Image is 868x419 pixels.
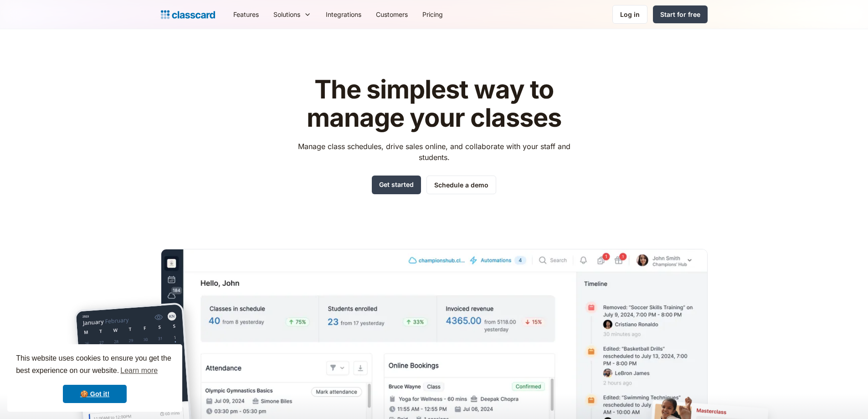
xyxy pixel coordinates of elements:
a: Pricing [415,4,450,25]
a: Log in [612,5,647,24]
a: Logo [161,8,215,21]
a: Customers [369,4,415,25]
div: Log in [620,10,640,19]
div: cookieconsent [7,344,182,412]
a: Integrations [318,4,369,25]
a: Features [226,4,266,25]
a: Get started [372,176,421,194]
a: dismiss cookie message [63,385,127,403]
div: Solutions [266,4,318,25]
a: learn more about cookies [119,364,159,378]
span: This website uses cookies to ensure you get the best experience on our website. [16,353,174,378]
a: Schedule a demo [426,176,496,194]
div: Solutions [273,10,300,19]
div: Start for free [660,10,700,19]
a: Start for free [653,5,708,23]
p: Manage class schedules, drive sales online, and collaborate with your staff and students. [289,141,579,163]
h1: The simplest way to manage your classes [289,76,579,132]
